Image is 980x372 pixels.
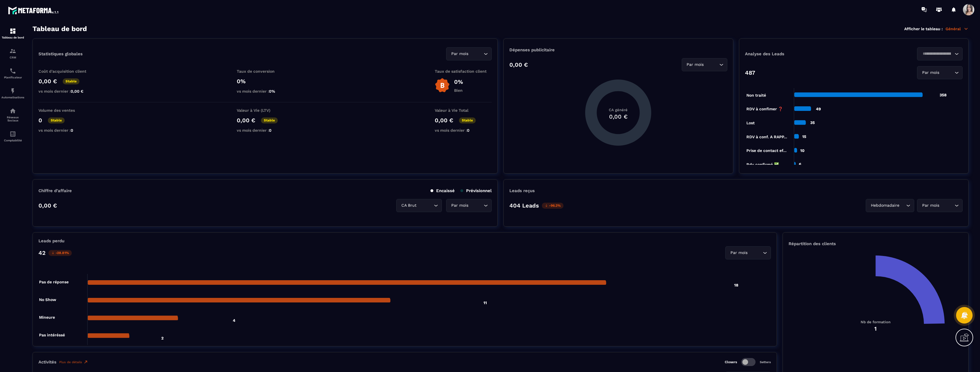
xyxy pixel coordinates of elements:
p: Stable [63,78,79,84]
p: Stable [459,117,476,123]
p: 0% [454,78,463,85]
p: 42 [38,249,46,256]
p: Activités [38,359,56,365]
img: logo [8,5,59,15]
input: Search for option [749,250,761,256]
p: vs mois dernier : [38,89,95,93]
p: Closers [725,360,737,364]
p: Analyse des Leads [745,51,854,56]
img: accountant [9,131,16,137]
span: Par mois [729,250,749,256]
p: Bien [454,88,463,93]
p: Dépenses publicitaire [509,47,727,52]
p: Valeur à Vie (LTV) [237,108,294,113]
p: Réseaux Sociaux [1,116,24,122]
a: social-networksocial-networkRéseaux Sociaux [1,103,24,126]
tspan: Lost [746,121,755,125]
p: Général [946,26,969,31]
p: 0,00 € [38,202,57,209]
span: Par mois [450,202,469,209]
a: formationformationTableau de bord [1,23,24,43]
p: vs mois dernier : [435,128,492,133]
p: Leads reçus [509,188,535,193]
a: Plus de détails [59,360,88,364]
tspan: Pas intéréssé [39,333,65,337]
input: Search for option [940,202,953,209]
input: Search for option [418,202,432,209]
p: -28.81% [48,250,72,256]
p: Leads perdu [38,238,64,243]
p: Valeur à Vie Total [435,108,492,113]
span: Par mois [685,62,705,68]
tspan: Non traité [746,93,766,97]
a: automationsautomationsAutomatisations [1,83,24,103]
tspan: Rdv confirmé ✅ [746,162,779,167]
p: Répartition des clients [789,241,963,246]
div: Search for option [446,199,492,212]
p: 404 Leads [509,202,539,209]
p: Afficher le tableau : [904,27,943,31]
p: Prévisionnel [460,188,492,193]
tspan: RDV à confimer ❓ [746,107,783,111]
tspan: Prise de contact ef... [746,148,787,153]
p: Stable [261,117,278,123]
h3: Tableau de bord [32,25,87,33]
p: Taux de satisfaction client [435,69,492,74]
div: Search for option [396,199,442,212]
div: Search for option [917,66,963,79]
span: CA Brut [400,202,418,209]
p: Volume des ventes [38,108,95,113]
img: narrow-up-right-o.6b7c60e2.svg [83,360,88,364]
p: 0,00 € [237,117,255,124]
div: Search for option [725,246,771,259]
p: 0% [237,78,294,85]
tspan: RDV à conf. A RAPP... [746,135,787,139]
span: 0 [269,128,271,133]
span: 0 [71,128,73,133]
p: Statistiques globales [38,51,83,56]
span: 0,00 € [71,89,83,93]
div: Search for option [866,199,914,212]
p: Automatisations [1,96,24,99]
p: -96.2% [542,203,563,209]
tspan: Mineure [39,315,55,320]
p: vs mois dernier : [38,128,95,133]
span: Par mois [921,70,940,76]
div: Search for option [682,58,727,71]
img: social-network [9,107,16,114]
p: Taux de conversion [237,69,294,74]
div: Search for option [446,47,492,60]
p: Planificateur [1,76,24,79]
p: Tableau de bord [1,36,24,39]
p: 0,00 € [509,61,528,68]
p: 0 [38,117,42,124]
input: Search for option [705,62,718,68]
p: vs mois dernier : [237,89,294,93]
input: Search for option [469,202,482,209]
img: formation [9,28,16,34]
div: Search for option [917,47,963,60]
p: vs mois dernier : [237,128,294,133]
tspan: No Show [39,297,56,302]
p: CRM [1,56,24,59]
span: Hebdomadaire [869,202,901,209]
a: schedulerschedulerPlanificateur [1,63,24,83]
p: Setters [760,360,771,364]
p: 0,00 € [435,117,453,124]
span: Par mois [921,202,940,209]
input: Search for option [921,51,953,57]
p: Encaissé [430,188,455,193]
div: Search for option [917,199,963,212]
p: Stable [48,117,65,123]
img: formation [9,48,16,54]
a: accountantaccountantComptabilité [1,126,24,146]
span: Par mois [450,51,469,57]
span: 0% [269,89,275,93]
input: Search for option [940,70,953,76]
p: 0,00 € [38,78,57,85]
input: Search for option [901,202,905,209]
a: formationformationCRM [1,43,24,63]
img: scheduler [9,68,16,74]
span: 0 [467,128,469,133]
p: 487 [745,69,755,76]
